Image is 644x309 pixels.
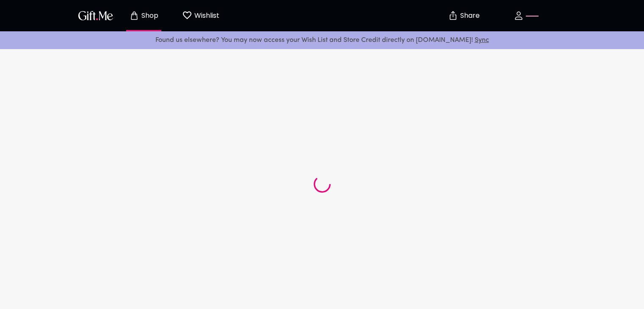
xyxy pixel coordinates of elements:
button: GiftMe Logo [76,11,116,21]
button: Wishlist page [177,2,224,29]
button: Share [449,1,479,30]
button: Store page [121,2,167,29]
a: Sync [475,37,489,44]
img: secure [448,11,458,21]
img: GiftMe Logo [77,9,115,22]
p: Found us elsewhere? You may now access your Wish List and Store Credit directly on [DOMAIN_NAME]! [7,35,637,46]
p: Wishlist [192,10,219,21]
p: Shop [139,12,158,19]
p: Share [458,12,480,19]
